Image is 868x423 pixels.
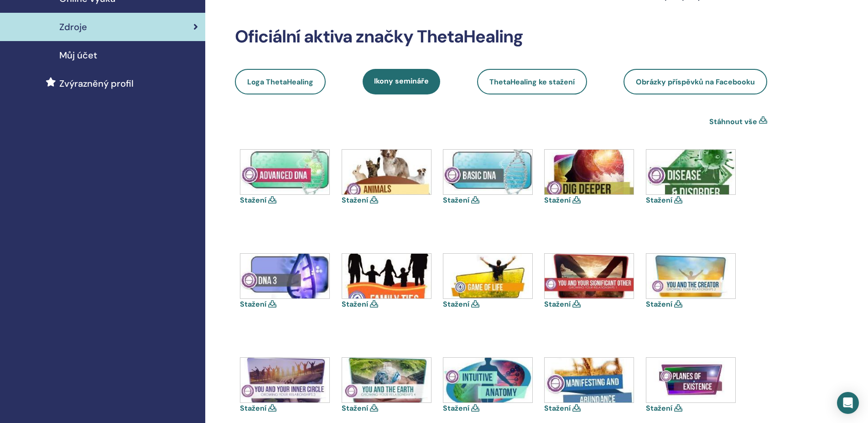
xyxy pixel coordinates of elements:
img: manifesting.jpg [545,358,634,402]
a: Ikony semináře [363,69,440,94]
img: growing-your-relationship-2-you-and-the-creator.jpg [646,254,735,298]
img: family-ties.jpg [342,254,431,298]
span: Zvýrazněný profil [59,77,134,90]
div: Open Intercom Messenger [837,392,859,414]
a: Stažení [646,195,672,205]
img: game.jpg [443,254,532,298]
a: ThetaHealing ke stažení [477,69,587,94]
a: Stažení [342,195,368,205]
a: Stažení [240,195,266,205]
img: growing-your-relationship-1-you-and-your-significant-others.jpg [545,254,634,298]
img: animal.jpg [342,150,431,194]
a: Stažení [544,195,571,205]
span: Obrázky příspěvků na Facebooku [636,77,755,87]
h2: Oficiální aktiva značky ThetaHealing [235,26,767,47]
a: Stažení [544,299,571,309]
span: Můj účet [59,48,97,62]
span: Ikony semináře [374,76,429,86]
a: Stažení [544,403,571,413]
img: dna-3.jpg [240,254,329,298]
a: Stáhnout vše [709,116,757,127]
span: ThetaHealing ke stažení [489,77,575,87]
a: Loga ThetaHealing [235,69,326,94]
span: Loga ThetaHealing [247,77,313,87]
img: disease-and-disorder.jpg [646,150,735,194]
a: Stažení [443,299,469,309]
a: Stažení [443,403,469,413]
img: planes.jpg [646,358,735,402]
a: Stažení [646,299,672,309]
a: Stažení [240,299,266,309]
a: Stažení [240,403,266,413]
img: advanced.jpg [240,150,329,194]
img: growing-your-relationship-4-you-and-the-earth.jpg [342,358,431,402]
a: Stažení [443,195,469,205]
a: Stažení [342,299,368,309]
a: Obrázky příspěvků na Facebooku [624,69,767,94]
img: dig-deeper.jpg [545,150,634,194]
a: Stažení [342,403,368,413]
img: growing-your-relationship-3-you-and-your-inner-circle.jpg [240,358,329,402]
a: Stažení [646,403,672,413]
span: Zdroje [59,20,87,34]
img: basic.jpg [443,150,532,194]
img: intuitive-anatomy.jpg [443,358,532,402]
